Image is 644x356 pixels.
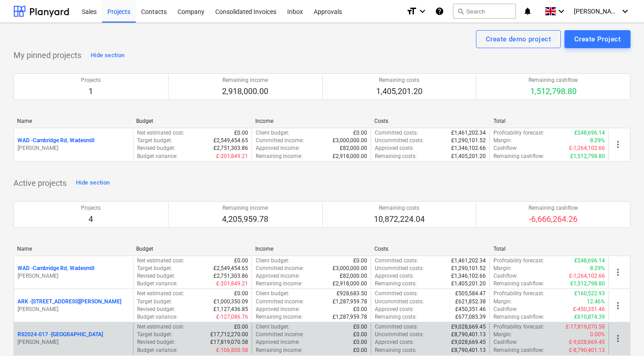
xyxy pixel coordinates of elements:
p: £82,000.00 [340,272,367,280]
p: £-9,028,669.45 [569,338,605,346]
p: Revised budget : [137,144,175,152]
p: £1,290,101.52 [451,137,486,144]
p: 0.00% [590,331,605,338]
p: 1,512,798.80 [529,86,578,97]
p: £505,584.47 [455,290,486,297]
p: Budget variance : [137,313,178,321]
p: Remaining cashflow : [493,347,544,354]
button: Hide section [74,176,112,190]
div: Income [255,118,367,124]
p: £610,874.39 [574,313,605,321]
p: Profitability forecast : [493,257,544,265]
p: 1 [81,86,101,97]
p: Remaining income : [256,153,302,160]
p: Projects [81,77,101,84]
p: £-201,849.21 [216,280,248,288]
p: Uncommitted costs : [375,265,424,272]
p: £1,127,436.85 [213,306,248,313]
p: 4,205,959.78 [222,214,268,225]
p: 1,405,201.20 [376,86,422,97]
i: notifications [523,6,532,17]
div: Costs [374,246,486,252]
p: Remaining cashflow : [493,280,544,288]
span: search [457,8,464,15]
p: WAD - Cambridge Rd, Wadesmill [18,137,94,144]
p: £160,522.93 [574,290,605,297]
p: £1,346,102.66 [451,272,486,280]
div: WAD -Cambridge Rd, Wadesmill[PERSON_NAME] [18,265,129,280]
p: Remaining cashflow [529,204,578,212]
p: Active projects [13,178,67,189]
p: Budget variance : [137,347,178,354]
p: Target budget : [137,298,172,306]
p: Target budget : [137,137,172,144]
div: Total [493,118,605,124]
div: Name [17,246,129,252]
p: Profitability forecast : [493,129,544,137]
p: £1,000,350.09 [213,298,248,306]
div: Income [255,246,367,252]
p: Remaining income [222,204,268,212]
p: £1,287,959.78 [333,298,367,306]
p: My pinned projects [13,50,81,61]
p: Approved income : [256,338,300,346]
span: more_vert [613,139,623,150]
p: Remaining income : [256,347,302,354]
div: Total [493,246,605,252]
p: Cashflow : [493,144,518,152]
span: [PERSON_NAME] [574,8,619,15]
p: Remaining costs [376,77,422,84]
i: format_size [406,6,417,17]
p: 8.29% [590,265,605,272]
p: Revised budget : [137,272,175,280]
p: £1,461,202.34 [451,257,486,265]
button: Hide section [89,48,127,63]
p: £82,000.00 [340,144,367,152]
p: £0.00 [353,338,367,346]
p: Committed income : [256,298,304,306]
p: Remaining costs : [375,313,417,321]
p: Client budget : [256,129,289,137]
p: £1,290,101.52 [451,265,486,272]
p: Net estimated cost : [137,290,184,297]
span: more_vert [613,300,623,311]
p: Uncommitted costs : [375,137,424,144]
p: £-450,351.46 [573,306,605,313]
p: 12.46% [587,298,605,306]
p: Cashflow : [493,306,518,313]
div: Budget [136,118,248,124]
span: more_vert [613,267,623,278]
p: £1,461,202.34 [451,129,486,137]
p: £0.00 [234,323,248,331]
p: £0.00 [353,331,367,338]
p: Budget variance : [137,153,178,160]
p: Margin : [493,298,512,306]
p: £2,918,000.00 [333,153,367,160]
p: £9,028,669.45 [451,338,486,346]
p: RS2024-017 - [GEOGRAPHIC_DATA] [18,331,103,338]
div: Chat Widget [599,313,644,356]
p: £1,405,201.20 [451,280,486,288]
p: 10,872,224.04 [374,214,425,225]
p: Uncommitted costs : [375,298,424,306]
p: £248,696.14 [574,257,605,265]
div: Costs [374,118,486,124]
p: Remaining cashflow : [493,313,544,321]
p: 4 [81,214,101,225]
p: £2,918,000.00 [333,280,367,288]
button: Create Project [564,30,631,48]
p: Remaining cashflow [529,77,578,84]
div: Create Project [574,33,621,45]
p: WAD - Cambridge Rd, Wadesmill [18,265,94,272]
p: Client budget : [256,290,289,297]
div: Hide section [76,178,110,188]
p: £0.00 [353,323,367,331]
p: Profitability forecast : [493,290,544,297]
p: £0.00 [234,129,248,137]
p: £8,790,401.13 [451,347,486,354]
p: £-1,264,102.66 [569,272,605,280]
i: keyboard_arrow_down [620,6,631,17]
p: £-106,800.58 [216,347,248,354]
p: Margin : [493,331,512,338]
p: Margin : [493,137,512,144]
